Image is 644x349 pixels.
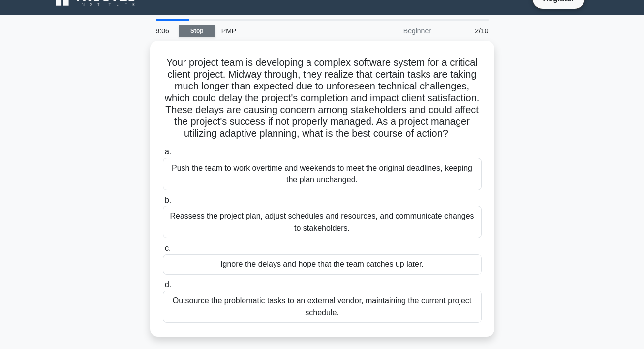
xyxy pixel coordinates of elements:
[437,21,494,41] div: 2/10
[179,25,215,37] a: Stop
[165,244,171,252] span: c.
[163,291,482,323] div: Outsource the problematic tasks to an external vendor, maintaining the current project schedule.
[165,147,171,156] span: a.
[163,158,482,190] div: Push the team to work overtime and weekends to meet the original deadlines, keeping the plan unch...
[163,254,482,275] div: Ignore the delays and hope that the team catches up later.
[150,21,179,41] div: 9:06
[215,21,351,41] div: PMP
[162,57,483,140] h5: Your project team is developing a complex software system for a critical client project. Midway t...
[163,206,482,238] div: Reassess the project plan, adjust schedules and resources, and communicate changes to stakeholders.
[165,280,171,289] span: d.
[351,21,437,41] div: Beginner
[165,196,171,204] span: b.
